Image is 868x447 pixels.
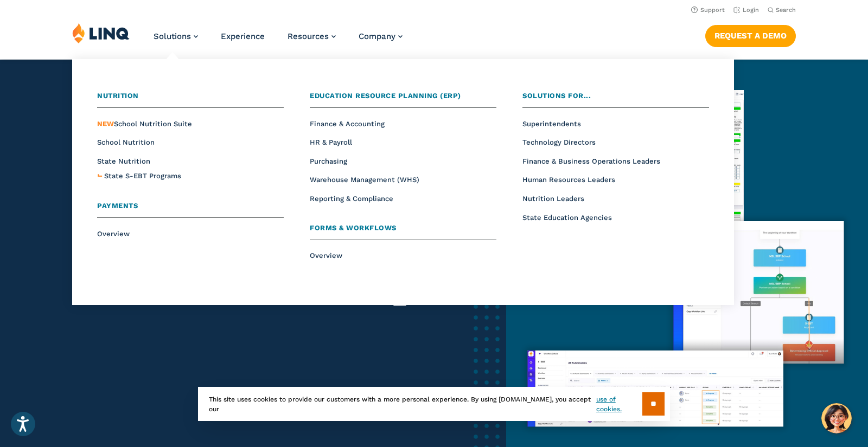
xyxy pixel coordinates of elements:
[104,171,181,182] a: State S-EBT Programs
[310,92,461,100] span: Education Resource Planning (ERP)
[359,31,403,41] a: Company
[522,120,581,128] a: Superintendents
[97,120,192,128] a: NEWSchool Nutrition Suite
[97,157,150,165] a: State Nutrition
[72,23,130,43] img: LINQ | K‑12 Software
[97,200,284,218] a: Payments
[97,202,138,210] span: Payments
[310,223,496,240] a: Forms & Workflows
[310,138,352,146] a: HR & Payroll
[310,120,385,128] a: Finance & Accounting
[310,157,347,165] a: Purchasing
[221,31,265,41] a: Experience
[97,120,114,128] span: NEW
[198,387,670,421] div: This site uses cookies to provide our customers with a more personal experience. By using [DOMAIN...
[288,31,336,41] a: Resources
[522,138,596,146] a: Technology Directors
[310,90,496,108] a: Education Resource Planning (ERP)
[359,31,395,41] span: Company
[288,31,329,41] span: Resources
[768,6,796,14] button: Open Search Bar
[522,195,584,203] a: Nutrition Leaders
[776,7,796,14] span: Search
[104,172,181,180] span: State S-EBT Programs
[97,138,155,146] a: School Nutrition
[310,224,397,232] span: Forms & Workflows
[522,213,612,222] a: State Education Agencies
[596,394,642,414] a: use of cookies.
[97,230,130,238] a: Overview
[154,31,198,41] a: Solutions
[522,92,591,100] span: Solutions for...
[97,90,284,108] a: Nutrition
[310,251,342,260] a: Overview
[691,7,725,14] a: Support
[154,31,191,41] span: Solutions
[733,7,759,14] a: Login
[522,176,615,184] a: Human Resources Leaders
[97,120,192,128] span: School Nutrition Suite
[705,25,796,47] a: Request a Demo
[310,176,419,184] a: Warehouse Management (WHS)
[821,403,852,433] button: Hello, have a question? Let’s chat.
[97,92,139,100] span: Nutrition
[705,23,796,47] nav: Button Navigation
[522,90,709,108] a: Solutions for...
[522,157,660,165] a: Finance & Business Operations Leaders
[310,195,393,203] a: Reporting & Compliance
[154,23,403,59] nav: Primary Navigation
